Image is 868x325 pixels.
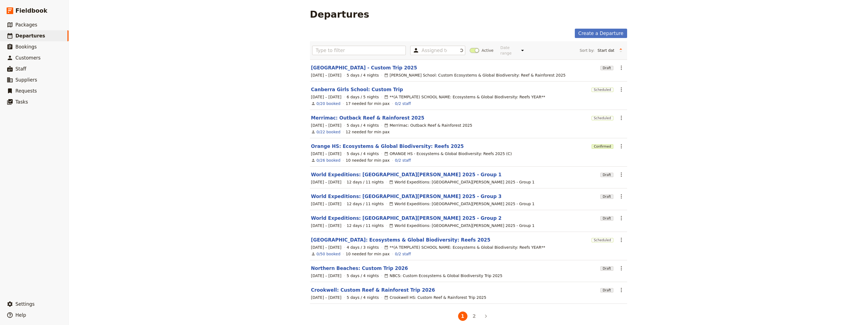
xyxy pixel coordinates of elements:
[15,66,26,72] span: Staff
[311,94,342,100] span: [DATE] – [DATE]
[395,101,411,106] a: 0/2 staff
[347,295,379,300] span: 5 days / 4 nights
[384,245,545,250] div: **(A TEMPLATE) SCHOOL NAME: Ecosystems & Global Biodiversity: Reefs YEAR**
[458,312,467,321] button: 1
[617,46,625,55] button: Change sort direction
[481,48,493,53] span: Active
[617,170,626,179] button: Actions
[346,101,390,106] div: 17 needed for min pax
[311,245,342,250] span: [DATE] – [DATE]
[311,201,342,207] span: [DATE] – [DATE]
[347,123,379,128] span: 5 days / 4 nights
[575,29,627,38] a: Create a Departure
[346,158,390,163] div: 10 needed for min pax
[15,312,26,318] span: Help
[317,158,341,163] a: View the bookings for this departure
[592,88,613,92] span: Scheduled
[311,215,502,221] a: World Expeditions: [GEOGRAPHIC_DATA][PERSON_NAME] 2025 - Group 2
[317,251,341,257] a: View the bookings for this departure
[395,158,411,163] a: 0/2 staff
[311,193,502,200] a: World Expeditions: [GEOGRAPHIC_DATA][PERSON_NAME] 2025 - Group 3
[311,143,464,150] a: Orange HS: Ecosystems & Global Biodiversity: Reefs 2025
[600,173,613,177] span: Draft
[311,237,491,243] a: [GEOGRAPHIC_DATA]: Ecosystems & Global Biodiversity: Reefs 2025
[15,77,37,83] span: Suppliers
[312,46,406,55] input: Type to filter
[445,310,492,322] ul: Pagination
[347,223,384,228] span: 12 days / 11 nights
[617,235,626,245] button: Actions
[600,66,613,70] span: Draft
[617,213,626,223] button: Actions
[600,194,613,199] span: Draft
[15,88,37,94] span: Requests
[15,44,37,50] span: Bookings
[389,223,535,228] div: World Expeditions: [GEOGRAPHIC_DATA][PERSON_NAME] 2025 - Group 1
[347,94,379,100] span: 6 days / 5 nights
[384,295,486,300] div: Crookwell HS: Custom Reef & Rainforest Trip 2025
[311,72,342,78] span: [DATE] – [DATE]
[347,72,379,78] span: 5 days / 4 nights
[346,129,390,135] div: 12 needed for min pax
[395,251,411,257] a: 0/2 staff
[311,171,502,178] a: World Expeditions: [GEOGRAPHIC_DATA][PERSON_NAME] 2025 - Group 1
[579,48,594,53] span: Sort by:
[617,142,626,151] button: Actions
[592,116,613,120] span: Scheduled
[346,251,390,257] div: 10 needed for min pax
[600,288,613,292] span: Draft
[421,47,447,54] input: Assigned to
[592,238,613,242] span: Scheduled
[15,7,47,15] span: Fieldbook
[617,113,626,123] button: Actions
[311,115,425,121] a: Merrimac: Outback Reef & Rainforest 2025
[311,287,435,293] a: Crookwell: Custom Reef & Rainforest Trip 2026
[389,179,535,185] div: World Expeditions: [GEOGRAPHIC_DATA][PERSON_NAME] 2025 - Group 1
[311,86,403,93] a: Canberra Girls School: Custom Trip
[384,123,472,128] div: Merrimac: Outback Reef & Rainforest 2025
[595,46,617,55] select: Sort by:
[617,192,626,201] button: Actions
[311,123,342,128] span: [DATE] – [DATE]
[617,85,626,94] button: Actions
[311,151,342,156] span: [DATE] – [DATE]
[310,9,369,20] h1: Departures
[347,245,379,250] span: 4 days / 3 nights
[311,273,342,278] span: [DATE] – [DATE]
[317,101,341,106] a: View the bookings for this departure
[384,72,565,78] div: [PERSON_NAME] School: Custom Ecosystems & Global Biodiversity: Reef & Rainforest 2025
[15,33,45,39] span: Departures
[384,94,545,100] div: **(A TEMPLATE) SCHOOL NAME: Ecosystems & Global Biodiversity: Reefs YEAR**
[470,312,479,321] button: 2
[481,312,491,321] button: Next
[592,144,613,149] span: Confirmed
[347,179,384,185] span: 12 days / 11 nights
[317,129,341,135] a: View the bookings for this departure
[311,265,408,272] a: Northern Beaches: Custom Trip 2026
[600,266,613,271] span: Draft
[311,223,342,228] span: [DATE] – [DATE]
[15,99,28,105] span: Tasks
[15,301,35,307] span: Settings
[617,264,626,273] button: Actions
[384,273,502,278] div: NBCS: Custom Ecosystems & Global Biodiversity Trip 2025
[311,64,417,71] a: [GEOGRAPHIC_DATA] - Custom Trip 2025
[15,55,40,61] span: Customers
[617,285,626,295] button: Actions
[389,201,535,207] div: World Expeditions: [GEOGRAPHIC_DATA][PERSON_NAME] 2025 - Group 1
[384,151,512,156] div: ORANGE HS - Ecosystems & Global Biodiversity: Reefs 2025 (C)
[617,63,626,72] button: Actions
[311,295,342,300] span: [DATE] – [DATE]
[600,216,613,221] span: Draft
[347,201,384,207] span: 12 days / 11 nights
[15,22,37,28] span: Packages
[347,273,379,278] span: 5 days / 4 nights
[347,151,379,156] span: 5 days / 4 nights
[311,179,342,185] span: [DATE] – [DATE]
